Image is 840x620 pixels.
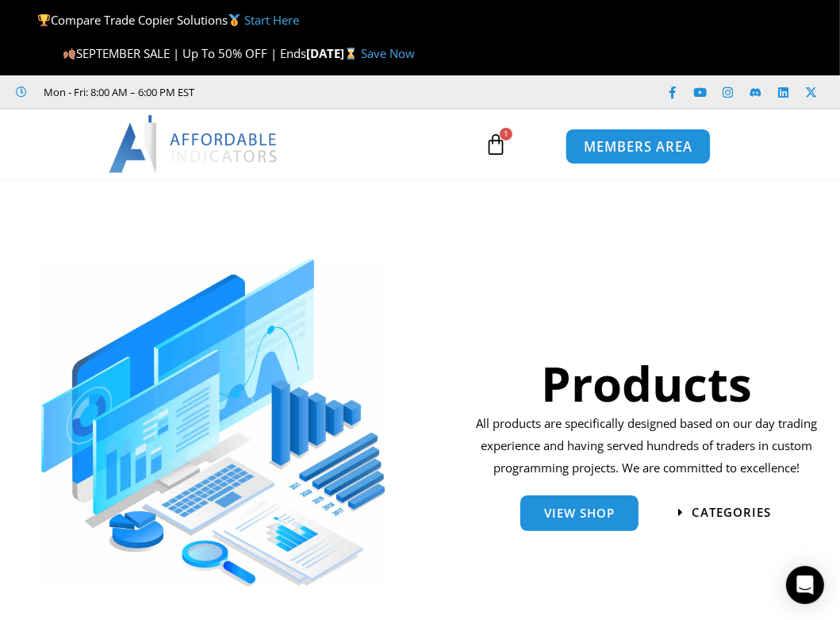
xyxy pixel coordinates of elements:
a: Start Here [244,12,299,28]
img: 🥇 [228,14,240,26]
span: Mon - Fri: 8:00 AM – 6:00 PM EST [40,83,195,102]
img: 🍂 [63,48,75,60]
img: 🏆 [38,14,50,26]
span: 1 [500,128,512,141]
a: 1 [461,121,531,168]
div: Open Intercom Messenger [786,566,824,604]
a: View Shop [520,495,639,531]
a: Save Now [361,45,415,61]
img: LogoAI | Affordable Indicators – NinjaTrader [109,115,279,172]
span: categories [692,506,771,518]
span: View Shop [544,507,615,519]
span: MEMBERS AREA [584,140,692,153]
span: SEPTEMBER SALE | Up To 50% OFF | Ends [63,45,306,61]
img: ⌛ [345,48,357,60]
p: All products are specifically designed based on our day trading experience and having served hund... [466,413,828,479]
a: MEMBERS AREA [566,129,711,164]
strong: [DATE] [306,45,361,61]
h1: Products [466,350,828,417]
span: Compare Trade Copier Solutions [37,12,299,28]
iframe: Customer reviews powered by Trustpilot [203,84,441,100]
img: ProductsSection scaled | Affordable Indicators – NinjaTrader [41,259,385,587]
a: categories [678,506,771,518]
